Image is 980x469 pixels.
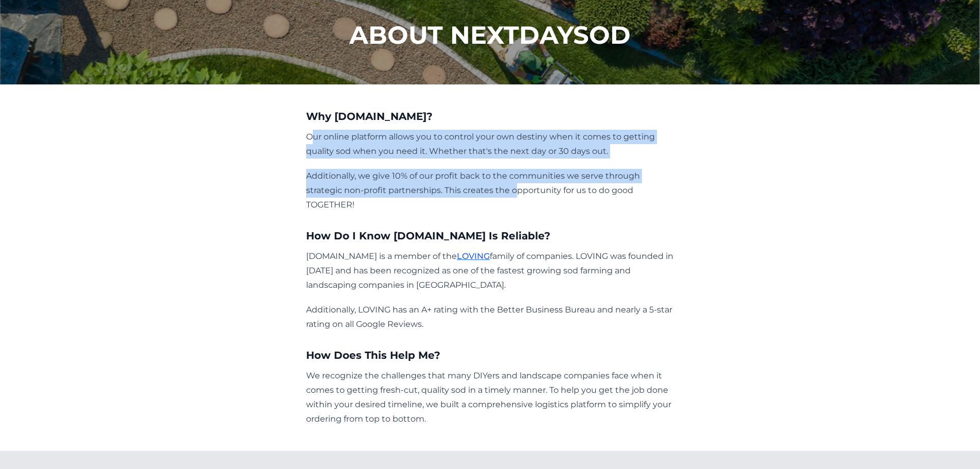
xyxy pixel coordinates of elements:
[306,303,674,332] p: Additionally, LOVING has an A+ rating with the Better Business Bureau and nearly a 5-star rating ...
[349,23,631,47] h1: About NextDaySod
[306,348,674,362] h3: How Does This Help Me?
[306,249,674,292] p: [DOMAIN_NAME] is a member of the family of companies. LOVING was founded in [DATE] and has been r...
[306,369,674,426] p: We recognize the challenges that many DIYers and landscape companies face when it comes to gettin...
[306,169,674,212] p: Additionally, we give 10% of our profit back to the communities we serve through strategic non-pr...
[306,130,674,159] p: Our online platform allows you to control your own destiny when it comes to getting quality sod w...
[306,229,674,243] h3: How Do I Know [DOMAIN_NAME] Is Reliable?
[306,109,674,124] h3: Why [DOMAIN_NAME]?
[457,251,490,261] a: LOVING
